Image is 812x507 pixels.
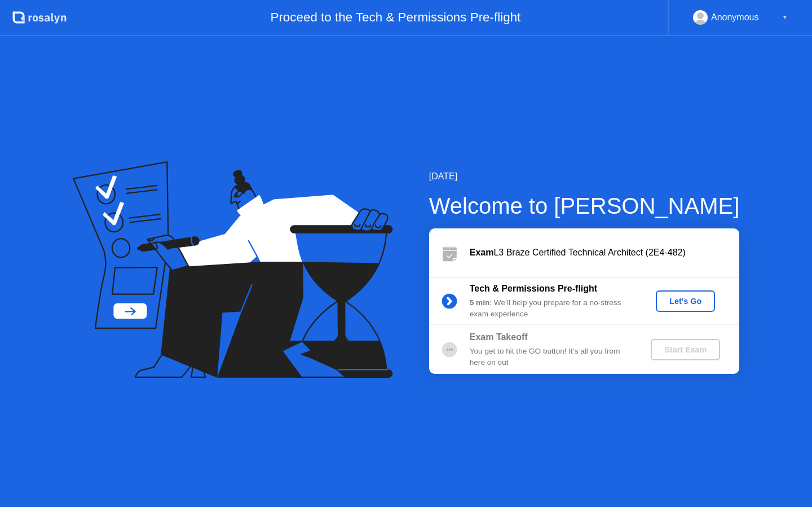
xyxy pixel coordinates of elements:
div: [DATE] [429,170,740,183]
b: Exam [470,248,494,257]
div: ▼ [782,10,788,25]
div: Let's Go [660,297,710,306]
div: Welcome to [PERSON_NAME] [429,189,740,223]
button: Let's Go [656,290,715,312]
b: Tech & Permissions Pre-flight [470,284,597,293]
div: You get to hit the GO button! It’s all you from here on out [470,346,632,369]
div: Anonymous [711,10,759,25]
div: L3 Braze Certified Technical Architect (2E4-482) [470,246,739,259]
b: Exam Takeoff [470,332,528,342]
b: 5 min [470,298,490,307]
button: Start Exam [651,339,720,360]
div: : We’ll help you prepare for a no-stress exam experience [470,297,632,320]
div: Start Exam [655,345,716,354]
